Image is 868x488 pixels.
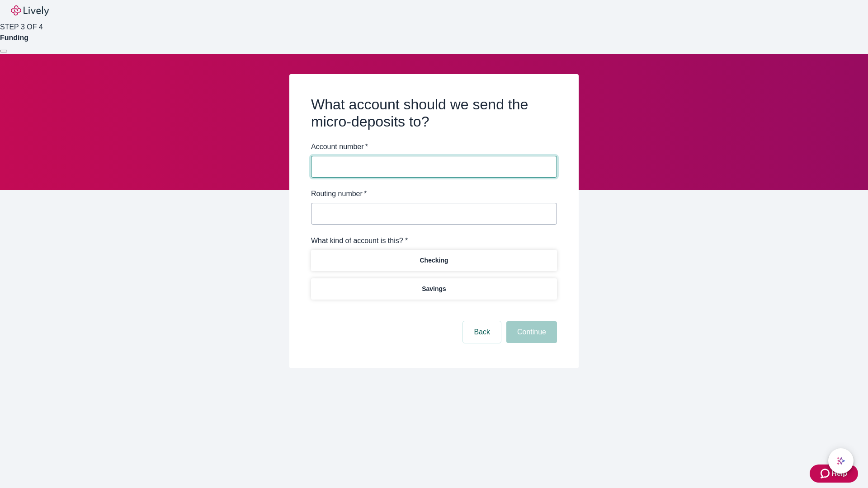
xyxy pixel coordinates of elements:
[422,284,446,294] p: Savings
[420,256,448,265] p: Checking
[831,468,847,479] span: Help
[311,278,557,300] button: Savings
[810,465,858,483] button: Zendesk support iconHelp
[311,96,557,131] h2: What account should we send the micro-deposits to?
[311,235,408,246] label: What kind of account is this? *
[11,5,49,16] img: Lively
[311,188,367,199] label: Routing number
[836,456,845,465] svg: Lively AI Assistant
[828,448,854,474] button: chat
[463,321,501,343] button: Back
[311,141,368,152] label: Account number
[311,250,557,271] button: Checking
[821,468,831,479] svg: Zendesk support icon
